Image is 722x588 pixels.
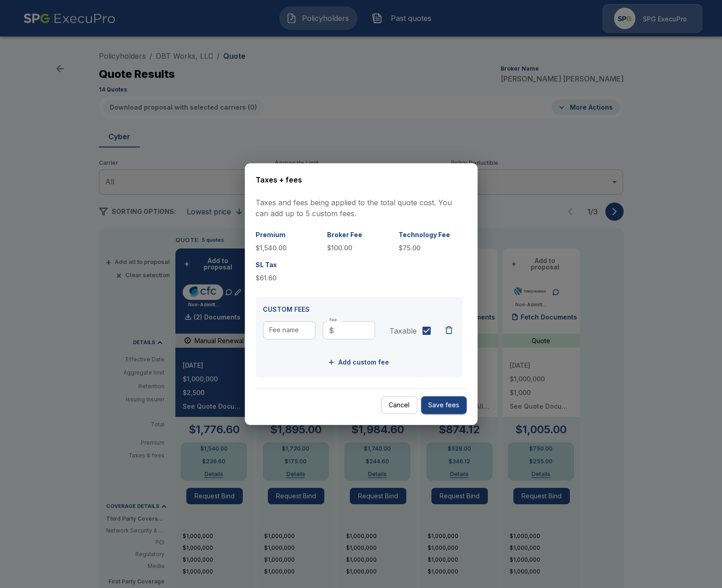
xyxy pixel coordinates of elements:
button: Cancel [381,396,417,414]
p: $100.00 [327,243,391,252]
span: Taxable [389,325,417,336]
p: Premium [256,229,320,239]
label: Fee [329,317,337,323]
h6: Taxes + fees [256,174,466,186]
p: $61.60 [256,273,320,282]
p: Taxes and fees being applied to the total quote cost. You can add up to 5 custom fees. [256,197,466,218]
button: Save fees [421,396,466,414]
p: Broker Fee [327,229,391,239]
p: $75.00 [399,243,463,252]
p: Technology Fee [399,229,463,239]
p: $ [329,324,334,335]
p: CUSTOM FEES [263,304,456,314]
p: $1,540.00 [256,243,320,252]
p: SL Tax [256,259,320,269]
button: Add custom fee [326,354,393,370]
